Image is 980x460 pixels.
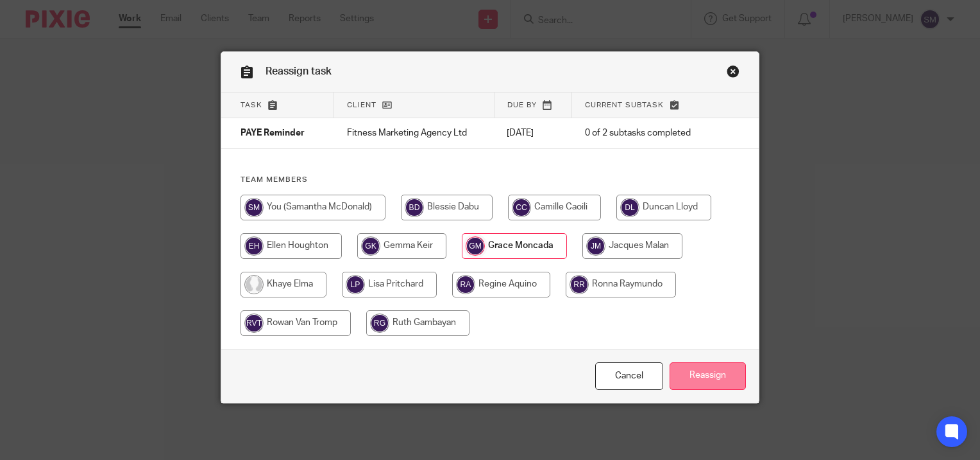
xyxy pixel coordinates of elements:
span: Due by [507,102,537,109]
span: Client [347,102,376,109]
span: Current subtask [585,102,664,109]
p: Fitness Marketing Agency Ltd [347,127,481,139]
input: Reassign [670,362,746,390]
span: Reassign task [266,66,332,76]
td: 0 of 2 subtasks completed [572,118,716,149]
h4: Team members [241,175,739,185]
p: [DATE] [507,127,559,139]
span: PAYE Reminder [241,129,305,138]
a: Close this dialog window [595,362,663,390]
span: Task [241,102,262,109]
a: Close this dialog window [727,65,739,82]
